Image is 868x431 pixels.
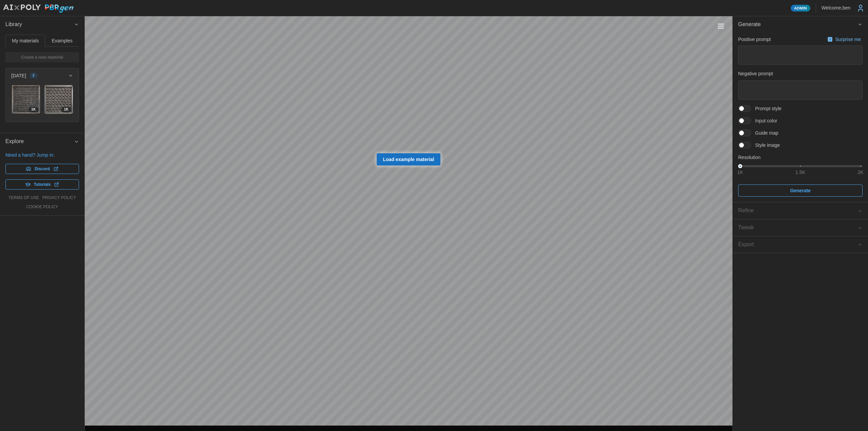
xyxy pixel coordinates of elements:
[31,107,36,112] span: 1 K
[822,4,850,11] p: Welcome, ben
[733,16,868,33] button: Generate
[738,219,857,236] span: Tweak
[6,68,79,83] button: [DATE]2
[26,204,58,210] a: cookie policy
[52,38,73,43] span: Examples
[11,85,41,114] a: FTSi3RqIgUCfdl9tUj8s1K
[377,153,441,165] a: Load example material
[751,142,780,149] span: Style image
[751,105,782,112] span: Prompt style
[738,184,863,197] button: Generate
[42,195,76,201] a: privacy policy
[5,52,79,62] a: Create a new material
[64,107,68,112] span: 1 K
[835,36,862,43] p: Surprise me
[751,117,777,124] span: Input color
[6,83,79,122] div: [DATE]2
[738,207,857,215] div: Refine
[5,164,79,174] a: Discord
[8,195,39,201] a: terms of use
[5,16,74,33] span: Library
[12,38,39,43] span: My materials
[738,154,863,161] p: Resolution
[383,154,434,165] span: Load example material
[794,5,807,11] span: Admin
[5,152,79,158] p: Need a hand? Jump in:
[3,4,74,13] img: AIxPoly PBRgen
[790,185,811,196] span: Generate
[738,70,863,77] p: Negative prompt
[35,164,50,174] span: Discord
[738,36,771,43] p: Positive prompt
[733,33,868,202] div: Generate
[5,133,74,150] span: Explore
[12,85,40,114] img: FTSi3RqIgUCfdl9tUj8s
[733,236,868,253] button: Export
[738,236,857,253] span: Export
[11,72,26,79] p: [DATE]
[751,130,778,136] span: Guide map
[733,202,868,219] button: Refine
[34,180,51,189] span: Tutorials
[716,21,726,31] button: Toggle viewport controls
[21,53,63,62] span: Create a new material
[826,35,863,44] button: Surprise me
[33,73,35,78] span: 2
[44,85,74,114] a: J4b69AzdP5w0Lu1U1yst1K
[733,219,868,236] button: Tweak
[5,179,79,190] a: Tutorials
[44,85,73,114] img: J4b69AzdP5w0Lu1U1yst
[738,16,857,33] span: Generate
